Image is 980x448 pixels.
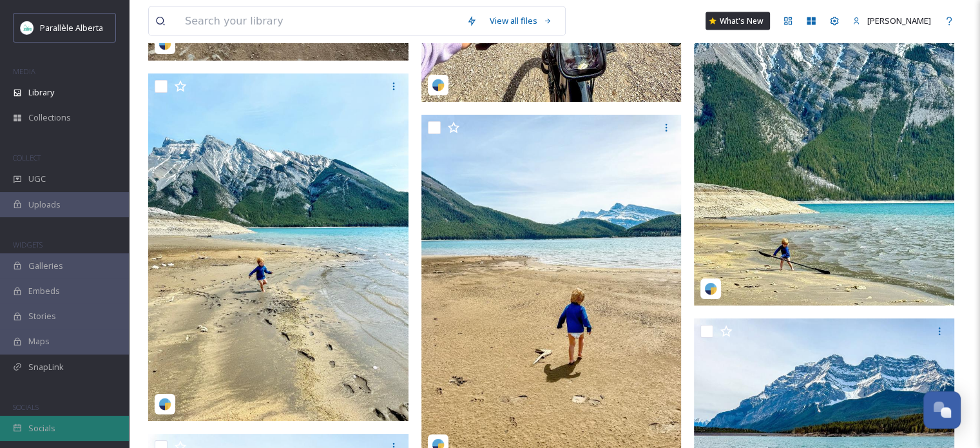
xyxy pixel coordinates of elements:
a: [PERSON_NAME] [846,8,937,34]
span: Socials [28,422,55,434]
input: Search your library [178,7,460,35]
span: Library [28,86,54,99]
span: [PERSON_NAME] [867,15,931,26]
span: UGC [28,173,46,185]
img: snapsea-logo.png [159,398,171,411]
a: What's New [706,12,770,30]
img: snapsea-logo.png [432,79,445,92]
button: Open Chat [923,391,961,429]
span: SnapLink [28,361,64,373]
img: geneviroy-17911962861155284.jpg [148,73,408,420]
span: WIDGETS [13,240,43,249]
span: Maps [28,335,50,347]
img: snapsea-logo.png [704,282,717,295]
a: View all files [483,8,559,34]
span: Embeds [28,285,60,297]
img: download.png [21,21,34,34]
span: Stories [28,310,56,322]
span: Galleries [28,260,63,272]
span: Uploads [28,199,61,211]
span: Parallèle Alberta [40,22,103,34]
span: SOCIALS [13,402,39,412]
span: Collections [28,112,71,124]
img: snapsea-logo.png [159,37,171,50]
span: COLLECT [13,153,41,162]
span: MEDIA [13,66,35,76]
